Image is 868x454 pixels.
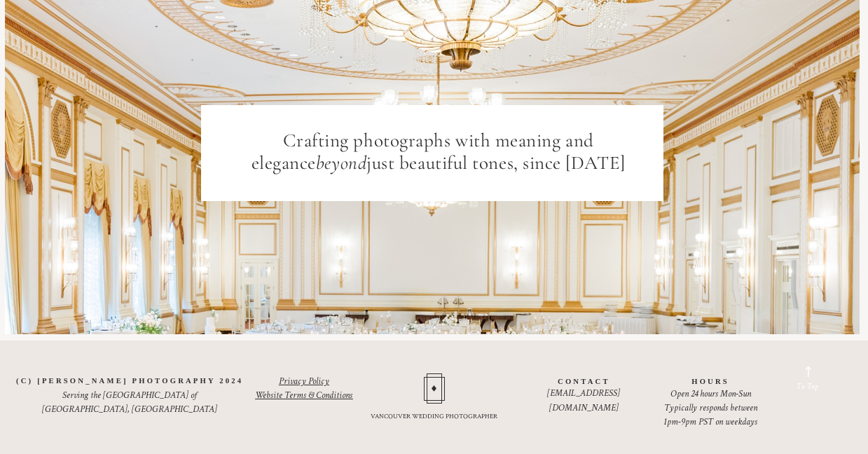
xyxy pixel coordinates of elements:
span: Crafting photographs with meaning and elegance just beautiful tones, since [DATE] [252,129,626,175]
span: Serving the [GEOGRAPHIC_DATA] of [GEOGRAPHIC_DATA], [GEOGRAPHIC_DATA] [42,389,217,415]
span: (c) [PERSON_NAME] Photography 2024 [16,377,243,385]
span: hours [691,378,729,385]
span: Typically responds between 1pm-9pm PST on weekdays [663,401,757,428]
span: [EMAIL_ADDRESS][DOMAIN_NAME] [547,387,620,413]
a: Privacy Policy [279,375,329,387]
em: beyond [316,151,366,174]
div: To Top [797,381,818,393]
span: contact [558,378,610,385]
span: VANCOUVER WEDDING PHOTOGRAPHER [371,412,497,420]
a: Website Terms & Conditions [255,389,352,401]
span: Open 24 hours Mon-Sun [670,387,751,400]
